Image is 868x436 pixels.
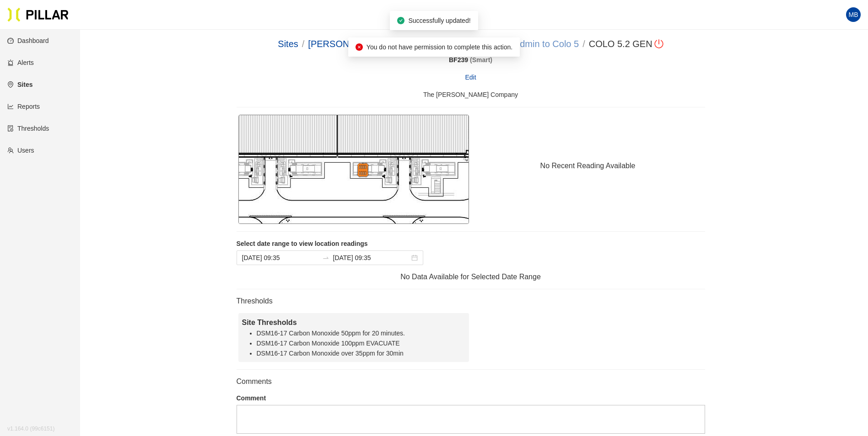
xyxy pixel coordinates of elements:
span: poweroff [652,39,663,48]
h4: No Recent Reading Available [540,161,636,170]
h4: Comments [237,377,705,386]
span: check-circle [397,17,404,24]
div: Site Thresholds [242,317,465,328]
div: BF239 [237,55,705,65]
span: ( Smart ) [468,55,492,65]
span: close-circle [356,43,363,51]
a: exceptionThresholds [7,125,49,132]
span: MB [849,7,858,22]
label: Select date range to view location readings [237,239,705,249]
a: line-chartReports [7,103,40,110]
li: DSM16-17 Carbon Monoxide over 35ppm for 30min [257,348,465,358]
a: teamUsers [7,147,34,154]
h4: No Data Available for Selected Date Range [237,272,705,282]
input: Start date [242,253,318,263]
span: You do not have permission to complete this action. [367,43,512,51]
span: swap-right [322,254,329,261]
img: Marker [347,163,379,177]
img: Pillar Technologies [7,7,69,22]
label: Comment [237,393,705,403]
a: [PERSON_NAME] Company_DSM 16 [308,39,463,49]
h4: Thresholds [237,297,705,306]
a: DSM 16 - Admin to Colo 5 [473,39,579,49]
input: End date [333,253,410,263]
a: environmentSites [7,81,32,88]
div: The [PERSON_NAME] Company [237,90,705,100]
li: DSM16-17 Carbon Monoxide 100ppm EVACUATE [257,338,465,348]
a: Edit [465,72,476,82]
span: COLO 5.2 GEN [589,39,663,49]
li: DSM16-17 Carbon Monoxide 50ppm for 20 minutes. [257,328,465,338]
a: dashboardDashboard [7,37,49,44]
a: alertAlerts [7,59,34,66]
span: to [322,254,329,261]
span: / [582,39,585,49]
span: Successfully updated! [408,17,470,24]
span: / [302,39,305,49]
a: Sites [278,39,298,49]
